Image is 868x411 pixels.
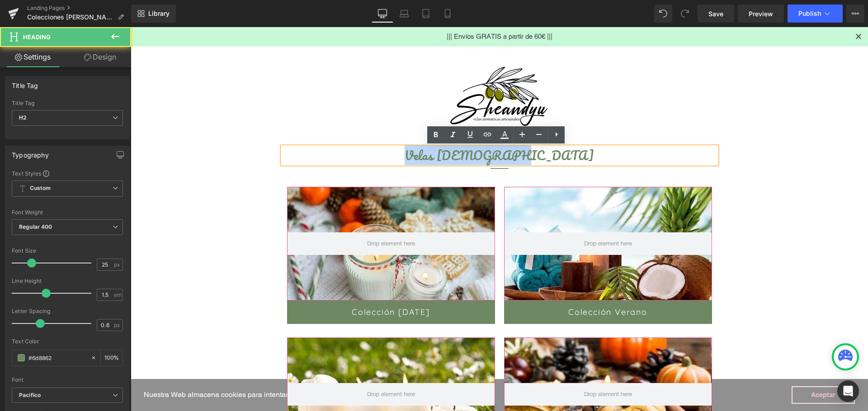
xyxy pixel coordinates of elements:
i: Pacifico [19,392,41,399]
div: Title Tag [12,100,123,106]
span: px [114,262,122,268]
button: Undo [654,5,672,23]
span: Colecciones [PERSON_NAME] [27,14,114,21]
span: Publish [798,10,821,17]
a: Preview [738,5,784,23]
div: Font Weight [12,209,123,216]
a: Tablet [415,5,437,23]
a: Design [67,47,133,67]
div: % [101,350,123,366]
div: Title Tag [12,77,38,89]
a: New Library [131,5,176,23]
a: Desktop [372,5,393,23]
span: Preview [749,9,773,18]
div: Letter Spacing [12,308,123,314]
span: Library [148,9,170,18]
h2: Velas [DEMOGRAPHIC_DATA] [152,120,586,137]
div: Open Intercom Messenger [837,380,859,402]
div: Line Height [12,278,123,284]
div: Text Styles [12,170,123,177]
span: ||| Envíos GRATIS a partir de 60€ ||| [316,5,422,13]
b: H2 [19,114,27,121]
div: Typography [12,146,49,159]
div: Text Color [12,338,123,345]
b: Regular 400 [19,223,52,230]
input: Color [28,353,86,363]
div: Font [12,377,123,383]
div: Font Size [12,248,123,254]
span: px [114,322,122,328]
a: dismiss cookie message [661,359,724,377]
a: Close [723,5,733,15]
span: Colección Verano [438,280,517,290]
span: Save [708,9,723,18]
span: Nuestra Web almacena cookies para intentar que recibas la mejor experiencia de uso. [13,361,661,374]
span: em [114,292,122,298]
button: Publish [788,5,843,23]
span: Colección [DATE] [221,280,299,290]
button: More [846,5,864,23]
b: Custom [30,185,51,192]
a: Landing Pages [27,5,131,12]
a: Laptop [393,5,415,23]
span: Heading [23,33,51,41]
a: Colección [DATE] [156,273,364,297]
button: Redo [676,5,694,23]
a: Colección Verano [373,273,581,297]
a: Mobile [437,5,458,23]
